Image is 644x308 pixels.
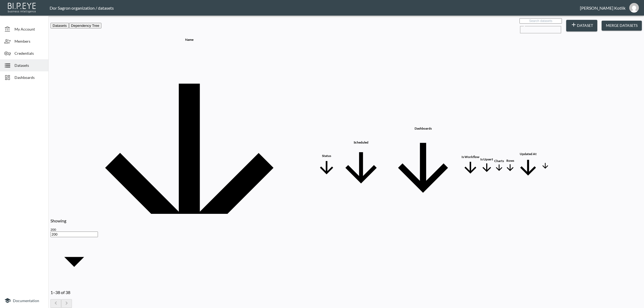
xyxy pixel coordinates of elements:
[516,152,540,156] div: Updated At
[462,155,479,177] span: Is Workflow
[50,290,98,295] p: 1–38 of 38
[317,154,336,158] div: Status
[386,126,460,206] span: Dashboards
[462,155,479,159] div: Is Workflow
[14,26,44,32] span: My Account
[14,63,44,68] span: Datasets
[505,159,515,163] div: Rows
[505,159,515,174] span: Rows
[317,154,336,178] span: Status
[7,1,38,13] img: bipeye-logo
[480,157,493,175] span: Is Upsert
[625,1,643,14] button: dinak@ibi.co.il
[602,21,642,31] button: Merge Datasets
[480,157,493,161] div: Is Upsert
[14,38,44,44] span: Members
[50,5,580,10] div: Dor Sagron organization / datasets
[629,3,639,13] img: 531933d148c321bd54990e2d729438bd
[63,38,316,295] span: Name
[63,38,316,42] div: Name
[494,159,504,173] span: Charts
[519,18,562,24] input: Search datasets
[50,299,61,308] button: Go to previous page
[386,126,460,130] div: Dashboards
[50,23,69,28] button: Datasets
[50,228,98,232] div: 200
[50,218,98,223] p: Showing
[516,152,540,180] span: Updated At
[566,20,597,32] button: Dataset
[50,23,101,28] div: Platform
[338,140,385,144] div: Scheduled
[61,299,72,308] button: Go to next page
[580,5,625,10] div: [PERSON_NAME] Kotlik
[13,298,39,303] span: Documentation
[14,50,44,56] span: Credentials
[338,140,385,192] span: Scheduled
[4,297,44,304] a: Documentation
[69,23,101,28] button: Dependency Tree
[494,159,504,163] div: Charts
[14,75,44,80] span: Dashboards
